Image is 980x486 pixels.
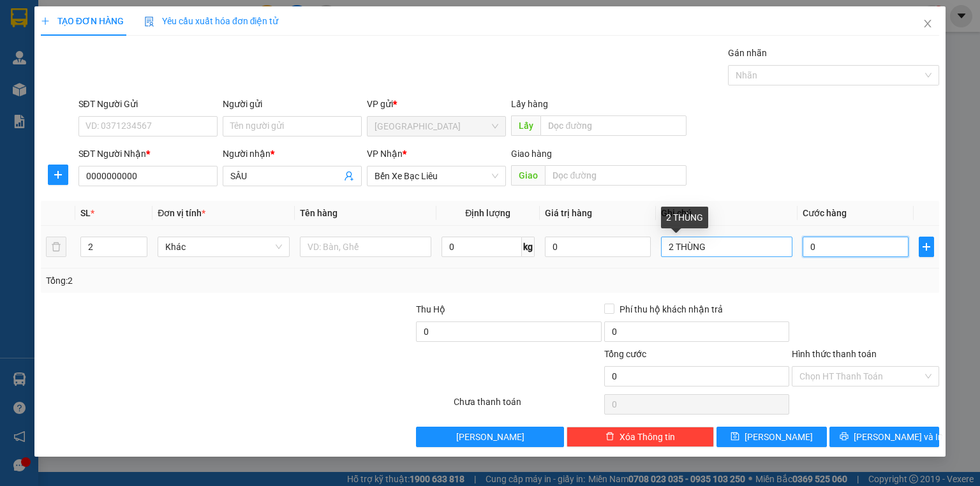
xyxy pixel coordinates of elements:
[158,208,205,218] span: Đơn vị tính
[80,208,91,218] span: SL
[545,165,687,186] input: Dọc đường
[522,237,535,257] span: kg
[465,208,510,218] span: Định lượng
[6,28,243,44] li: 995 [PERSON_NAME]
[144,17,154,27] img: icon
[854,430,943,444] span: [PERSON_NAME] và In
[367,97,506,111] div: VP gửi
[910,6,946,42] button: Close
[375,166,498,186] span: Bến Xe Bạc Liêu
[511,149,552,159] span: Giao hàng
[6,44,243,60] li: 0946 508 595
[48,170,68,180] span: plus
[78,97,218,111] div: SĐT Người Gửi
[73,47,84,57] span: phone
[165,237,281,256] span: Khác
[46,274,379,288] div: Tổng: 2
[367,149,403,159] span: VP Nhận
[344,171,354,181] span: user-add
[46,237,66,257] button: delete
[661,207,708,228] div: 2 THÙNG
[144,16,279,26] span: Yêu cầu xuất hóa đơn điện tử
[716,427,827,447] button: save[PERSON_NAME]
[375,117,498,136] span: Sài Gòn
[41,17,50,26] span: plus
[923,18,933,29] span: close
[511,99,548,109] span: Lấy hàng
[6,80,221,101] b: GỬI : [GEOGRAPHIC_DATA]
[73,8,170,24] b: Nhà Xe Hà My
[661,237,792,257] input: Ghi Chú
[452,395,602,417] div: Chưa thanh toán
[919,237,934,257] button: plus
[614,302,728,316] span: Phí thu hộ khách nhận trả
[511,115,540,136] span: Lấy
[567,427,714,447] button: deleteXóa Thông tin
[792,349,877,359] label: Hình thức thanh toán
[540,115,687,136] input: Dọc đường
[223,97,362,111] div: Người gửi
[803,208,847,218] span: Cước hàng
[416,304,445,314] span: Thu Hộ
[416,427,563,447] button: [PERSON_NAME]
[300,208,338,218] span: Tên hàng
[456,430,524,444] span: [PERSON_NAME]
[731,432,739,442] span: save
[745,430,813,444] span: [PERSON_NAME]
[620,430,675,444] span: Xóa Thông tin
[41,16,124,26] span: TẠO ĐƠN HÀNG
[73,31,84,41] span: environment
[545,208,592,218] span: Giá trị hàng
[511,165,545,186] span: Giao
[604,349,646,359] span: Tổng cước
[656,201,798,226] th: Ghi chú
[48,165,68,185] button: plus
[605,432,614,442] span: delete
[829,427,940,447] button: printer[PERSON_NAME] và In
[919,242,933,252] span: plus
[545,237,651,257] input: 0
[78,147,218,161] div: SĐT Người Nhận
[840,432,849,442] span: printer
[728,48,767,58] label: Gán nhãn
[223,147,362,161] div: Người nhận
[300,237,431,257] input: VD: Bàn, Ghế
